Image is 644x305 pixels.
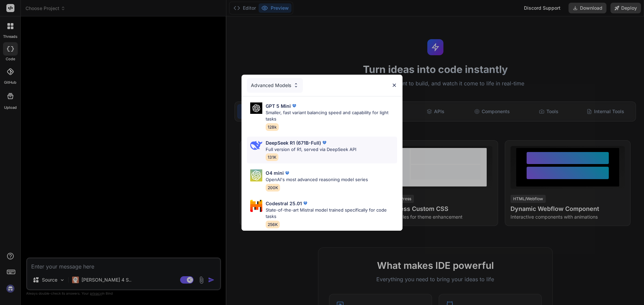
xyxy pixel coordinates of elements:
img: Pick Models [250,102,262,114]
p: State-of-the-art Mistral model trained specifically for code tasks [266,207,397,220]
img: premium [284,170,290,176]
span: 131K [266,153,278,161]
img: Pick Models [250,200,262,212]
div: Advanced Models [247,78,303,93]
img: premium [291,102,298,109]
img: Pick Models [250,139,262,151]
p: OpenAI's most advanced reasoning model series [266,176,368,183]
p: GPT 5 Mini [266,102,291,109]
img: premium [302,200,309,207]
p: DeepSeek R1 (671B-Full) [266,139,321,146]
img: premium [321,139,328,146]
span: 128k [266,123,279,131]
span: 256K [266,221,280,228]
img: Pick Models [293,82,299,88]
span: 200K [266,184,280,192]
img: Pick Models [250,169,262,181]
p: Codestral 25.01 [266,200,302,207]
img: close [391,82,397,88]
p: Full version of R1, served via DeepSeek API [266,146,356,153]
p: Smaller, fast variant balancing speed and capability for light tasks [266,109,397,123]
p: O4 mini [266,169,284,176]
